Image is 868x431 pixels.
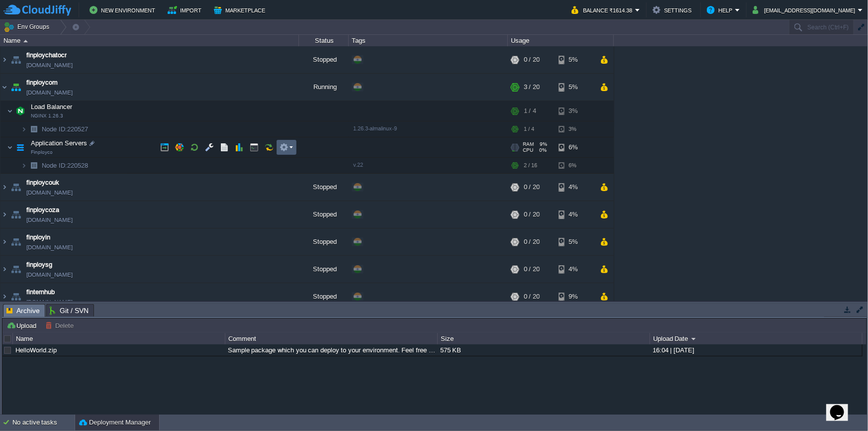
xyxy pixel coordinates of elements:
div: 0 / 20 [524,228,540,255]
span: CPU [523,147,533,153]
a: HelloWorld.zip [15,346,57,354]
div: 1 / 4 [524,121,534,137]
iframe: chat widget [826,391,858,421]
div: 2 / 16 [524,158,537,173]
img: AMDAwAAAACH5BAEAAAAALAAAAAABAAEAAAICRAEAOw== [7,137,13,157]
a: [DOMAIN_NAME] [26,215,73,225]
div: Usage [508,35,613,46]
img: AMDAwAAAACH5BAEAAAAALAAAAAABAAEAAAICRAEAOw== [0,228,8,255]
span: 220528 [41,161,90,170]
a: finploychatocr [26,50,67,60]
img: AMDAwAAAACH5BAEAAAAALAAAAAABAAEAAAICRAEAOw== [9,74,23,101]
div: 9% [559,283,591,310]
span: Archive [6,305,40,317]
div: Name [13,333,225,344]
div: 4% [559,256,591,283]
img: AMDAwAAAACH5BAEAAAAALAAAAAABAAEAAAICRAEAOw== [9,201,23,228]
div: Name [1,35,298,46]
button: Import [168,4,205,16]
span: v.22 [353,162,363,168]
div: 5% [559,74,591,101]
div: Stopped [299,46,349,73]
button: Env Groups [3,20,53,34]
button: Marketplace [214,4,268,16]
button: Deployment Manager [79,418,151,428]
div: Stopped [299,228,349,255]
a: finploycoza [26,205,59,215]
img: AMDAwAAAACH5BAEAAAAALAAAAAABAAEAAAICRAEAOw== [13,101,27,121]
img: AMDAwAAAACH5BAEAAAAALAAAAAABAAEAAAICRAEAOw== [0,74,8,101]
a: [DOMAIN_NAME] [26,188,73,198]
img: AMDAwAAAACH5BAEAAAAALAAAAAABAAEAAAICRAEAOw== [9,174,23,201]
span: 0% [537,147,547,153]
div: 575 KB [438,344,649,356]
img: AMDAwAAAACH5BAEAAAAALAAAAAABAAEAAAICRAEAOw== [21,121,27,137]
span: 1.26.3-almalinux-9 [353,125,397,131]
div: 0 / 20 [524,174,540,201]
a: [DOMAIN_NAME] [26,270,73,280]
span: Load Balancer [30,103,74,111]
div: Stopped [299,174,349,201]
button: Help [707,4,735,16]
button: Balance ₹1614.38 [572,4,635,16]
button: New Environment [90,4,158,16]
div: 6% [559,137,591,157]
button: Settings [653,4,694,16]
img: AMDAwAAAACH5BAEAAAAALAAAAAABAAEAAAICRAEAOw== [13,137,27,157]
img: AMDAwAAAACH5BAEAAAAALAAAAAABAAEAAAICRAEAOw== [0,256,8,283]
div: 4% [559,201,591,228]
img: AMDAwAAAACH5BAEAAAAALAAAAAABAAEAAAICRAEAOw== [0,174,8,201]
a: finternhub [26,287,55,297]
img: AMDAwAAAACH5BAEAAAAALAAAAAABAAEAAAICRAEAOw== [9,46,23,73]
div: 0 / 20 [524,201,540,228]
div: 16:04 | [DATE] [650,344,862,356]
div: 0 / 20 [524,46,540,73]
img: AMDAwAAAACH5BAEAAAAALAAAAAABAAEAAAICRAEAOw== [9,283,23,310]
span: RAM [523,141,534,147]
img: AMDAwAAAACH5BAEAAAAALAAAAAABAAEAAAICRAEAOw== [0,201,8,228]
div: 4% [559,174,591,201]
div: Stopped [299,256,349,283]
a: finploycom [26,78,58,88]
span: 220527 [41,125,90,133]
div: 6% [559,158,591,173]
div: 5% [559,228,591,255]
a: Node ID:220528 [41,161,90,170]
div: Comment [226,333,437,344]
div: 0 / 20 [524,283,540,310]
img: CloudJiffy [3,4,71,16]
img: AMDAwAAAACH5BAEAAAAALAAAAAABAAEAAAICRAEAOw== [9,228,23,255]
img: AMDAwAAAACH5BAEAAAAALAAAAAABAAEAAAICRAEAOw== [9,256,23,283]
a: finployin [26,232,50,242]
div: Running [299,74,349,101]
a: Application ServersFinployco [30,139,89,147]
a: finploycouk [26,178,59,188]
a: Node ID:220527 [41,125,90,133]
a: finploysg [26,260,52,270]
button: Delete [45,321,77,330]
span: Finployco [31,149,53,155]
div: 0 / 20 [524,256,540,283]
button: Upload [6,321,39,330]
button: [EMAIL_ADDRESS][DOMAIN_NAME] [753,4,858,16]
div: 3% [559,121,591,137]
span: Git / SVN [50,305,89,317]
img: AMDAwAAAACH5BAEAAAAALAAAAAABAAEAAAICRAEAOw== [23,40,28,42]
img: AMDAwAAAACH5BAEAAAAALAAAAAABAAEAAAICRAEAOw== [27,121,41,137]
div: Status [299,35,348,46]
img: AMDAwAAAACH5BAEAAAAALAAAAAABAAEAAAICRAEAOw== [21,158,27,173]
div: Size [438,333,650,344]
div: No active tasks [12,415,75,431]
span: 9% [538,141,548,147]
img: AMDAwAAAACH5BAEAAAAALAAAAAABAAEAAAICRAEAOw== [7,101,13,121]
a: [DOMAIN_NAME] [26,297,73,307]
div: Upload Date [651,333,862,344]
a: [DOMAIN_NAME] [26,88,73,98]
a: Load BalancerNGINX 1.26.3 [30,103,74,110]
